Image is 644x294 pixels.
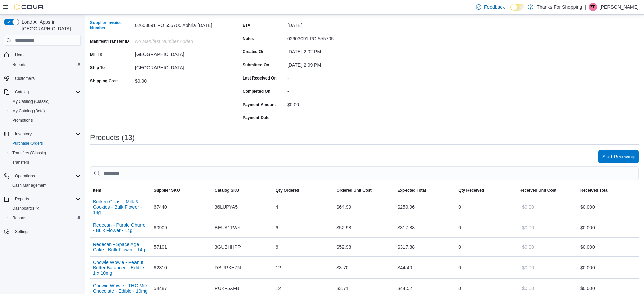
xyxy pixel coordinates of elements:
[287,33,378,41] div: 02603091 PO 555705
[9,116,36,125] a: Promotions
[90,134,135,142] h3: Products (13)
[12,227,81,236] span: Settings
[154,188,180,193] span: Supplier SKU
[9,107,48,115] a: My Catalog (Beta)
[9,61,29,69] a: Reports
[12,141,43,146] span: Purchase Orders
[7,213,83,223] button: Reports
[9,107,81,115] span: My Catalog (Beta)
[334,200,395,214] div: $64.99
[287,46,378,54] div: [DATE] 2:02 PM
[135,62,226,70] div: [GEOGRAPHIC_DATA]
[12,195,81,203] span: Reports
[7,97,83,106] button: My Catalog (Classic)
[1,87,83,97] button: Catalog
[4,47,81,254] nav: Complex example
[215,264,241,272] span: DBURXH7N
[397,188,426,193] span: Expected Total
[578,185,639,196] button: Received Total
[519,188,556,193] span: Received Unit Cost
[334,261,395,274] div: $3.70
[12,108,45,114] span: My Catalog (Beta)
[90,52,102,57] label: Bill To
[273,221,334,234] div: 6
[9,158,81,166] span: Transfers
[580,264,636,272] div: $0.00 0
[93,259,148,276] button: Chowie Wowie - Peanut Butter Balanced - Edible - 1 x 10mg
[215,224,241,232] span: BEUA1TWK
[519,261,537,274] button: $0.00
[9,204,42,212] a: Dashboards
[12,118,33,123] span: Promotions
[1,227,83,236] button: Settings
[243,49,265,54] label: Created On
[287,112,378,120] div: -
[15,131,32,137] span: Inventory
[93,242,148,252] button: Redecan - Space Age Cake - Bulk Flower - 14g
[7,139,83,148] button: Purchase Orders
[456,221,517,234] div: 0
[9,181,49,189] a: Cash Management
[215,203,238,211] span: 36LUPYA5
[456,240,517,254] div: 0
[15,196,29,202] span: Reports
[12,50,81,59] span: Home
[7,116,83,125] button: Promotions
[15,229,29,234] span: Settings
[287,99,378,107] div: $0.00
[395,240,456,254] div: $317.88
[484,4,505,10] span: Feedback
[519,240,537,254] button: $0.00
[243,62,269,68] label: Submitted On
[1,171,83,181] button: Operations
[9,97,81,106] span: My Catalog (Classic)
[9,139,46,148] a: Purchase Orders
[456,185,517,196] button: Qty Received
[12,74,81,83] span: Customers
[334,221,395,234] div: $52.98
[456,261,517,274] div: 0
[154,203,167,211] span: 67440
[7,148,83,158] button: Transfers (Classic)
[580,243,636,251] div: $0.00 0
[15,89,29,95] span: Catalog
[334,185,395,196] button: Ordered Unit Cost
[7,60,83,69] button: Reports
[395,200,456,214] div: $259.96
[337,188,372,193] span: Ordered Unit Cost
[9,214,81,222] span: Reports
[12,150,46,156] span: Transfers (Classic)
[215,243,241,251] span: 3GUBHHPP
[273,261,334,274] div: 12
[93,199,148,215] button: Broken Coast - Milk & Cookies - Bulk Flower - 14g
[12,62,26,67] span: Reports
[12,130,34,138] button: Inventory
[9,181,81,189] span: Cash Management
[154,243,167,251] span: 57101
[12,88,32,96] button: Catalog
[93,222,148,233] button: Redecan - Purple Churro - Bulk Flower - 14g
[1,73,83,83] button: Customers
[154,264,167,272] span: 62310
[510,4,524,11] input: Dark Mode
[395,185,456,196] button: Expected Total
[9,61,81,69] span: Reports
[273,240,334,254] div: 6
[522,224,534,231] span: $0.00
[458,188,484,193] span: Qty Received
[135,75,226,84] div: $0.00
[580,224,636,232] div: $0.00 0
[15,173,35,179] span: Operations
[12,51,28,59] a: Home
[1,129,83,139] button: Inventory
[90,78,118,84] label: Shipping Cost
[243,102,276,107] label: Payment Amount
[590,3,596,11] span: ZF
[519,221,537,234] button: $0.00
[600,3,639,11] p: [PERSON_NAME]
[287,73,378,81] div: -
[12,130,81,138] span: Inventory
[243,89,270,94] label: Completed On
[1,50,83,60] button: Home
